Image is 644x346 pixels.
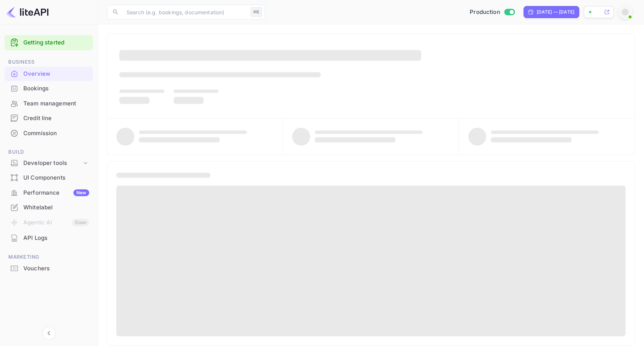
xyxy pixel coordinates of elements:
[5,231,93,245] div: API Logs
[5,81,93,96] div: Bookings
[5,157,93,170] div: Developer tools
[5,96,93,110] a: Team management
[5,58,93,66] span: Business
[5,126,93,140] a: Commission
[5,81,93,95] a: Bookings
[524,6,579,18] div: Click to change the date range period
[23,234,89,242] div: API Logs
[42,326,56,340] button: Collapse navigation
[5,67,93,81] a: Overview
[5,35,93,50] div: Getting started
[23,264,89,273] div: Vouchers
[5,111,93,126] div: Credit line
[5,171,93,184] a: UI Components
[5,261,93,275] a: Vouchers
[23,84,89,93] div: Bookings
[5,231,93,245] a: API Logs
[5,96,93,111] div: Team management
[23,174,89,182] div: UI Components
[5,111,93,125] a: Credit line
[23,129,89,138] div: Commission
[470,8,500,17] span: Production
[5,171,93,185] div: UI Components
[23,159,82,168] div: Developer tools
[73,189,89,196] div: New
[467,8,518,17] div: Switch to Sandbox mode
[122,5,248,20] input: Search (e.g. bookings, documentation)
[5,186,93,200] div: PerformanceNew
[23,203,89,212] div: Whitelabel
[23,99,89,108] div: Team management
[251,7,262,17] div: ⌘K
[23,38,89,47] a: Getting started
[5,186,93,200] a: PerformanceNew
[5,261,93,276] div: Vouchers
[5,200,93,215] div: Whitelabel
[23,114,89,123] div: Credit line
[5,148,93,156] span: Build
[5,67,93,81] div: Overview
[5,126,93,141] div: Commission
[5,253,93,261] span: Marketing
[23,70,89,78] div: Overview
[5,200,93,214] a: Whitelabel
[6,6,49,18] img: LiteAPI logo
[537,9,574,15] div: [DATE] — [DATE]
[23,189,89,197] div: Performance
